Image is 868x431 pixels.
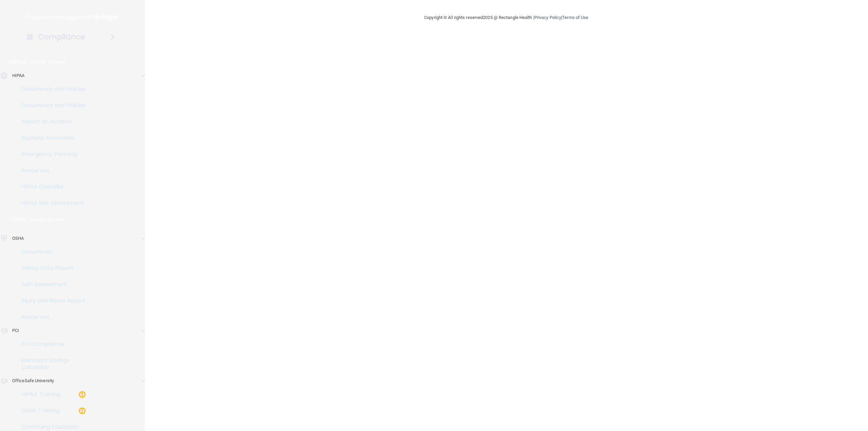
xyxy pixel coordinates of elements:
[4,200,97,207] p: HIPAA Risk Assessment
[12,377,54,385] p: OfficeSafe University
[4,341,97,348] p: PCI Compliance
[78,390,86,399] img: warning-circle.0cc9ac19.png
[4,297,97,304] p: Injury and Illness Report
[4,151,97,158] p: Emergency Planning
[78,407,86,415] img: warning-circle.0cc9ac19.png
[30,58,66,66] p: Learn More!
[4,167,97,174] p: Resources
[382,7,630,28] div: Copyright © All rights reserved 2025 @ Rectangle Health | |
[12,327,19,335] p: PCI
[26,11,118,24] img: PMB logo
[4,135,97,141] p: Business Associates
[9,215,26,223] p: OSHA
[4,424,97,430] p: Continuing Education
[29,215,65,223] p: Learn More!
[4,281,97,288] p: Self-Assessment
[38,32,85,42] h4: Compliance
[4,118,97,125] p: Report an Incident
[4,314,97,320] p: Resources
[9,58,26,66] p: HIPAA
[4,391,60,398] p: HIPAA Training
[534,15,561,20] a: Privacy Policy
[4,249,97,255] p: Documents
[4,86,97,93] p: Documents and Policies
[562,15,588,20] a: Terms of Use
[4,183,97,190] p: HIPAA Checklist
[4,265,97,272] p: Safety Data Sheets
[4,357,97,371] p: Merchant Savings Calculator
[4,407,59,414] p: OSHA Training
[4,102,97,109] p: Documents and Policies
[12,72,25,80] p: HIPAA
[12,234,24,242] p: OSHA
